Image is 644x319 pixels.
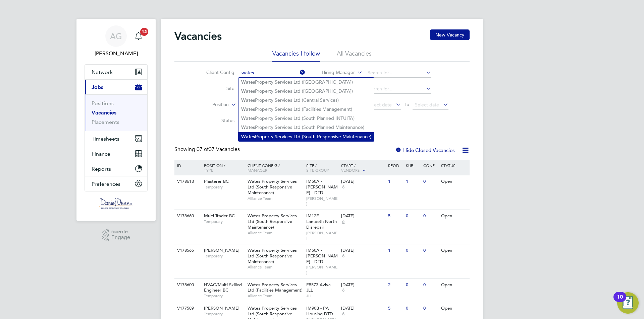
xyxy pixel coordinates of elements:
div: 2 [386,279,404,291]
b: Wates [241,134,255,140]
button: Network [85,65,147,79]
b: Wates [241,88,255,94]
div: Showing [174,146,241,153]
span: Wates Property Services Ltd (South Responsive Maintenance) [248,178,297,195]
span: Temporary [204,293,244,299]
div: Site / [305,160,340,176]
a: Placements [92,119,119,125]
img: danielowen-logo-retina.png [99,198,133,209]
span: Plasterer BC [204,178,229,184]
span: FB573 Aviva - JLL [306,282,333,293]
span: 6 [341,184,345,190]
button: Preferences [85,176,147,191]
b: Wates [241,79,255,85]
div: Conf [422,160,439,171]
div: [DATE] [341,213,385,219]
label: Site [196,85,234,91]
span: Temporary [204,311,244,317]
span: 12 [140,28,148,36]
span: 6 [341,311,345,317]
button: Open Resource Center, 10 new notifications [617,292,639,314]
h2: Vacancies [174,29,222,43]
div: Client Config / [246,160,305,176]
span: Wates Property Services Ltd (South Responsive Maintenance) [248,213,297,230]
input: Search for... [365,84,431,94]
span: Alliance Team [248,230,303,236]
span: Site Group [306,167,329,173]
span: [PERSON_NAME] [204,247,239,253]
li: Property Services Ltd (Facilities Management) [238,105,374,114]
span: Type [204,167,213,173]
div: 1 [386,244,404,257]
span: Manager [248,167,267,173]
span: 6 [341,288,345,293]
li: Vacancies I follow [272,50,320,62]
label: Hide Closed Vacancies [395,147,455,153]
div: [DATE] [341,282,385,288]
span: [PERSON_NAME] [306,196,338,206]
span: Wates Property Services Ltd (South Responsive Maintenance) [248,247,297,264]
div: 5 [386,302,404,315]
div: [DATE] [341,248,385,253]
button: Finance [85,146,147,161]
div: Open [439,279,469,291]
span: Finance [92,151,110,157]
li: Property Services Ltd ([GEOGRAPHIC_DATA]) [238,87,374,96]
div: V178613 [175,175,199,188]
li: Property Services Ltd (South Planned INTUITA) [238,114,374,123]
button: Reports [85,161,147,176]
span: [PERSON_NAME] [306,264,338,275]
span: Wates Property Services Ltd (Facilities Management) [248,282,303,293]
span: To [402,100,411,109]
span: Vendors [341,167,360,173]
a: Positions [92,100,114,106]
nav: Main navigation [76,19,156,221]
span: Alliance Team [248,196,303,201]
a: Go to home page [85,198,148,209]
div: 0 [404,244,422,257]
span: Timesheets [92,136,119,142]
li: Property Services Ltd (South Planned Maintenance) [238,123,374,132]
span: Jobs [92,84,103,90]
div: [DATE] [341,306,385,311]
span: IM12F - Lambeth North Disrepair [306,213,337,230]
span: Select date [368,102,392,108]
span: Network [92,69,113,75]
div: 0 [404,279,422,291]
div: Sub [404,160,422,171]
label: Client Config [196,69,234,75]
span: Engage [111,235,130,240]
span: Temporary [204,184,244,190]
span: [PERSON_NAME] [306,230,338,241]
div: 0 [404,210,422,222]
span: Select date [415,102,439,108]
span: Preferences [92,181,120,187]
div: Open [439,210,469,222]
button: Jobs [85,80,147,94]
a: Vacancies [92,109,116,116]
div: 5 [386,210,404,222]
span: Reports [92,166,111,172]
a: 12 [132,25,145,47]
label: Hiring Manager [316,69,355,76]
label: Status [196,117,234,124]
input: Search for... [239,68,305,78]
div: Status [439,160,469,171]
div: Open [439,175,469,188]
div: V177589 [175,302,199,315]
span: Amy Garcia [85,50,148,58]
b: Wates [241,115,255,121]
div: 10 [617,297,623,306]
div: 0 [422,175,439,188]
span: Alliance Team [248,264,303,270]
label: Position [190,101,229,108]
div: [DATE] [341,179,385,184]
div: 0 [422,244,439,257]
b: Wates [241,125,255,130]
li: Property Services Ltd (South Responsive Maintenance) [238,132,374,141]
a: Powered byEngage [102,229,130,242]
span: Multi-Trader BC [204,213,235,219]
div: Open [439,244,469,257]
span: Powered by [111,229,130,235]
span: IM50A - [PERSON_NAME] - DTD [306,178,338,195]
